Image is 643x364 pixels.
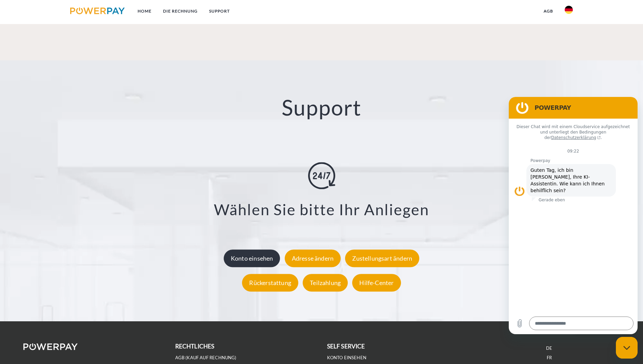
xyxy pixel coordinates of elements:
[345,249,419,267] div: Zustellungsart ändern
[70,7,125,14] img: logo-powerpay.svg
[538,5,559,17] a: agb
[175,343,215,350] b: rechtliches
[327,343,365,350] b: self service
[546,345,552,351] a: DE
[350,279,402,286] a: Hilfe-Center
[565,6,573,14] img: de
[352,274,401,291] div: Hilfe-Center
[616,337,638,359] iframe: Schaltfläche zum Öffnen des Messaging-Fensters; Konversation läuft
[308,162,335,189] img: online-shopping.svg
[240,279,300,286] a: Rückerstattung
[222,255,282,262] a: Konto einsehen
[283,255,343,262] a: Adresse ändern
[41,200,602,219] h3: Wählen Sie bitte Ihr Anliegen
[509,97,638,334] iframe: Messaging-Fenster
[303,274,348,291] div: Teilzahlung
[242,274,298,291] div: Rückerstattung
[343,255,421,262] a: Zustellungsart ändern
[132,5,157,17] a: Home
[203,5,236,17] a: SUPPORT
[157,5,203,17] a: DIE RECHNUNG
[224,249,280,267] div: Konto einsehen
[285,249,341,267] div: Adresse ändern
[301,279,349,286] a: Teilzahlung
[547,355,552,361] a: FR
[175,355,237,361] a: AGB (Kauf auf Rechnung)
[327,355,367,361] a: Konto einsehen
[23,343,78,350] img: logo-powerpay-white.svg
[32,94,611,121] h2: Support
